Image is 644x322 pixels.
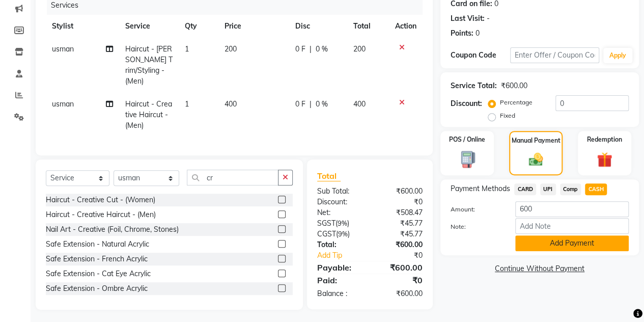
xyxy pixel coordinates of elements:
th: Total [347,15,389,38]
th: Qty [179,15,218,38]
div: Total: [310,239,370,250]
div: ₹508.47 [370,207,430,218]
div: ₹600.00 [370,261,430,274]
span: CASH [585,183,607,195]
a: Add Tip [310,250,380,261]
div: ₹45.77 [370,229,430,239]
div: ₹0 [370,274,430,286]
button: Apply [603,48,632,63]
div: Haircut - Creative Cut - (Women) [46,195,155,205]
div: Discount: [310,197,370,207]
span: Payment Methods [451,183,510,194]
img: _cash.svg [524,151,548,168]
div: Sub Total: [310,186,370,197]
span: 400 [353,99,366,109]
div: ₹600.00 [370,239,430,250]
th: Action [389,15,423,38]
span: Haircut - [PERSON_NAME] Trim/Styling - (Men) [125,44,173,86]
span: 0 F [295,44,305,55]
div: Safe Extension - Ombre Acrylic [46,283,148,294]
span: 0 % [316,44,328,55]
span: UPI [540,183,556,195]
span: SGST [317,219,335,228]
input: Search or Scan [187,170,278,185]
span: Comp [560,183,581,195]
label: Manual Payment [512,136,561,145]
div: ( ) [310,229,370,239]
div: Balance : [310,288,370,299]
div: Nail Art - Creative (Foil, Chrome, Stones) [46,224,179,235]
span: 1 [185,44,189,53]
input: Add Note [515,218,629,234]
div: Last Visit: [451,13,485,24]
div: ₹600.00 [370,186,430,197]
th: Price [218,15,289,38]
div: ( ) [310,218,370,229]
div: ₹45.77 [370,218,430,229]
button: Add Payment [515,235,629,251]
div: ₹0 [370,197,430,207]
span: | [310,44,312,55]
label: Amount: [443,205,508,214]
div: Net: [310,207,370,218]
span: | [310,99,312,110]
div: ₹600.00 [370,288,430,299]
div: ₹0 [380,250,430,261]
div: Haircut - Creative Haircut - (Men) [46,209,156,220]
span: 9% [338,230,348,238]
label: Note: [443,222,508,231]
span: 400 [225,99,237,109]
div: Service Total: [451,81,497,91]
div: - [487,13,490,24]
div: 0 [475,28,480,39]
span: 200 [225,44,237,53]
label: POS / Online [449,135,485,144]
span: usman [52,99,74,109]
span: 1 [185,99,189,109]
span: Haircut - Creative Haircut - (Men) [125,99,172,130]
div: Safe Extension - French Acrylic [46,254,148,264]
span: CARD [514,183,536,195]
label: Redemption [587,135,622,144]
label: Fixed [500,111,515,120]
span: 0 % [316,99,328,110]
span: Total [317,171,341,181]
div: Coupon Code [451,50,510,61]
div: Paid: [310,274,370,286]
img: _pos-terminal.svg [455,150,480,169]
span: CGST [317,229,336,238]
th: Service [119,15,179,38]
span: 9% [338,219,347,227]
div: Discount: [451,98,482,109]
img: _gift.svg [592,150,617,169]
label: Percentage [500,98,533,107]
input: Enter Offer / Coupon Code [510,47,599,63]
input: Amount [515,201,629,217]
div: Safe Extension - Natural Acrylic [46,239,149,250]
div: Payable: [310,261,370,274]
th: Disc [289,15,347,38]
div: Points: [451,28,473,39]
th: Stylist [46,15,119,38]
span: usman [52,44,74,53]
span: 0 F [295,99,305,110]
div: Safe Extension - Cat Eye Acrylic [46,269,151,279]
span: 200 [353,44,366,53]
div: ₹600.00 [501,81,527,91]
a: Continue Without Payment [442,263,637,274]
